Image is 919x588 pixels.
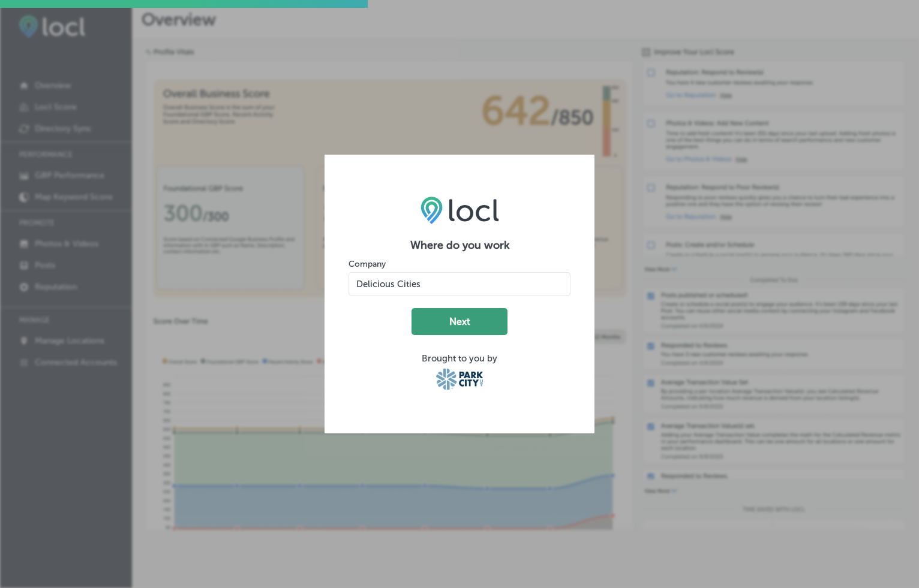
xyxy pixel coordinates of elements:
label: Company [349,259,386,269]
h2: Where do you work [349,239,570,252]
div: Brought to you by [349,353,570,364]
img: LOCL logo [421,196,499,224]
button: Next [412,308,507,335]
img: Park City [436,369,483,390]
